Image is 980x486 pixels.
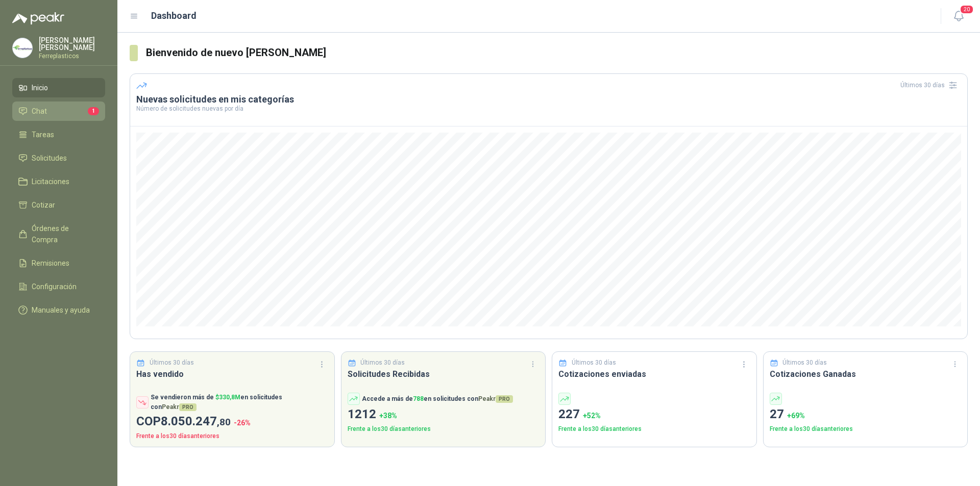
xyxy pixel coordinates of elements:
[362,394,513,404] p: Accede a más de en solicitudes con
[348,368,540,380] h3: Solicitudes Recibidas
[234,419,251,427] span: -26 %
[478,395,513,402] span: Peakr
[32,304,90,316] span: Manuales y ayuda
[12,125,105,144] a: Tareas
[496,395,513,403] span: PRO
[88,107,99,115] span: 1
[900,77,961,93] div: Últimos 30 días
[32,281,77,292] span: Configuración
[348,424,540,434] p: Frente a los 30 días anteriores
[770,405,962,424] p: 27
[572,358,616,368] p: Últimos 30 días
[770,368,962,380] h3: Cotizaciones Ganadas
[12,253,105,273] a: Remisiones
[770,424,962,434] p: Frente a los 30 días anteriores
[162,403,197,411] span: Peakr
[12,148,105,168] a: Solicitudes
[136,431,328,441] p: Frente a los 30 días anteriores
[360,358,405,368] p: Últimos 30 días
[32,152,67,164] span: Solicitudes
[12,12,64,24] img: Logo peakr
[348,405,540,424] p: 1212
[782,358,827,368] p: Últimos 30 días
[39,37,105,51] p: [PERSON_NAME] [PERSON_NAME]
[583,412,601,420] span: + 52 %
[558,405,750,424] p: 227
[179,403,197,411] span: PRO
[12,101,105,121] a: Chat1
[150,358,194,368] p: Últimos 30 días
[32,258,69,269] span: Remisiones
[32,176,69,187] span: Licitaciones
[32,223,95,245] span: Órdenes de Compra
[949,7,968,25] button: 20
[787,412,805,420] span: + 69 %
[12,172,105,191] a: Licitaciones
[32,82,48,93] span: Inicio
[39,53,105,59] p: Ferreplasticos
[12,195,105,215] a: Cotizar
[12,277,105,296] a: Configuración
[136,93,961,106] h3: Nuevas solicitudes en mis categorías
[12,300,105,320] a: Manuales y ayuda
[32,106,47,117] span: Chat
[960,5,974,14] span: 20
[32,129,54,140] span: Tareas
[151,393,328,412] p: Se vendieron más de en solicitudes con
[558,368,750,380] h3: Cotizaciones enviadas
[215,394,240,401] span: $ 330,8M
[136,106,961,112] p: Número de solicitudes nuevas por día
[146,45,968,61] h3: Bienvenido de nuevo [PERSON_NAME]
[217,416,231,428] span: ,80
[12,78,105,97] a: Inicio
[12,219,105,249] a: Órdenes de Compra
[151,9,197,23] h1: Dashboard
[413,395,424,402] span: 788
[379,412,397,420] span: + 38 %
[32,199,55,211] span: Cotizar
[13,38,32,58] img: Company Logo
[136,412,328,431] p: COP
[558,424,750,434] p: Frente a los 30 días anteriores
[136,368,328,380] h3: Has vendido
[161,414,231,428] span: 8.050.247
